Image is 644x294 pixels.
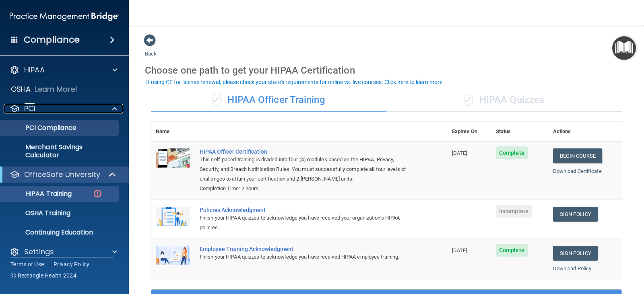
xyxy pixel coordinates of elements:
[505,241,634,273] iframe: Drift Widget Chat Controller
[200,246,407,252] div: Employee Training Acknowledgment
[145,78,445,86] button: If using CE for license renewal, please check your state's requirements for online vs. live cours...
[452,247,467,253] span: [DATE]
[10,170,117,179] a: OfficeSafe University
[200,148,407,155] a: HIPAA Officer Certification
[386,88,622,112] div: HIPAA Quizzes
[10,260,44,268] a: Terms of Use
[145,41,157,57] a: Back
[553,207,598,222] a: Sign Policy
[491,122,548,142] th: Status
[10,271,76,280] span: Ⓒ Rectangle Health 2024
[24,104,35,113] p: PCI
[10,65,117,75] a: HIPAA
[464,94,473,106] span: ✓
[5,143,115,159] p: Merchant Savings Calculator
[145,59,628,82] div: Choose one path to get your HIPAA Certification
[10,104,117,113] a: PCI
[24,170,100,179] p: OfficeSafe University
[452,150,467,156] span: [DATE]
[35,84,78,94] p: Learn More!
[151,88,386,112] div: HIPAA Officer Training
[11,84,31,94] p: OSHA
[496,205,532,218] span: Incomplete
[24,34,80,45] h4: Compliance
[447,122,491,142] th: Expires On
[10,247,117,257] a: Settings
[553,148,602,163] a: Begin Course
[5,124,115,132] p: PCI Compliance
[24,65,45,75] p: HIPAA
[5,228,115,236] p: Continuing Education
[200,184,407,193] div: Completion Time: 2 hours
[10,8,119,25] img: PMB logo
[24,247,54,257] p: Settings
[212,94,221,106] span: ✓
[612,36,636,60] button: Open Resource Center
[93,189,103,199] img: danger-circle.6113f641.png
[151,122,195,142] th: Name
[5,190,72,198] p: HIPAA Training
[5,209,70,217] p: OSHA Training
[496,146,528,159] span: Complete
[200,213,407,232] div: Finish your HIPAA quizzes to acknowledge you have received your organization’s HIPAA policies.
[146,79,444,85] div: If using CE for license renewal, please check your state's requirements for online vs. live cours...
[200,252,407,262] div: Finish your HIPAA quizzes to acknowledge you have received HIPAA employee training.
[496,244,528,257] span: Complete
[54,260,90,268] a: Privacy Policy
[553,168,602,174] a: Download Certificate
[200,155,407,184] div: This self-paced training is divided into four (4) modules based on the HIPAA, Privacy, Security, ...
[200,207,407,213] div: Policies Acknowledgment
[548,122,622,142] th: Actions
